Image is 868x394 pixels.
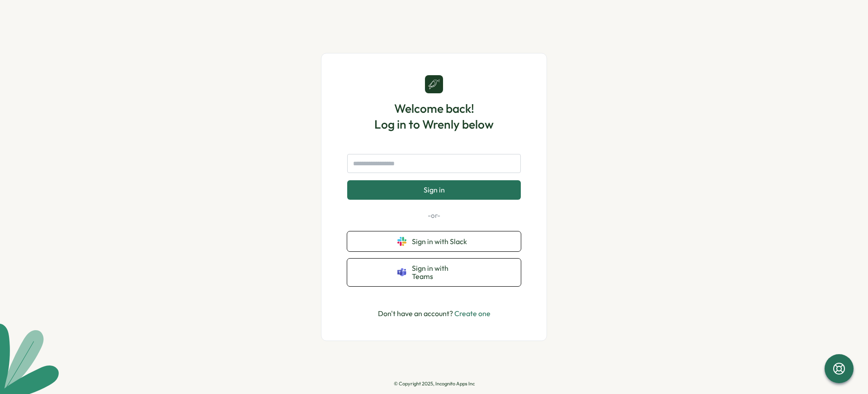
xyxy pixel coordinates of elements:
[347,211,521,221] p: -or-
[394,381,475,387] p: © Copyright 2025, Incognito Apps Inc
[347,259,521,286] button: Sign in with Teams
[424,186,445,194] span: Sign in
[347,180,521,199] button: Sign in
[454,309,491,318] a: Create one
[347,231,521,251] button: Sign in with Slack
[412,264,471,281] span: Sign in with Teams
[378,308,491,319] p: Don't have an account?
[374,101,494,132] h1: Welcome back! Log in to Wrenly below
[412,237,471,245] span: Sign in with Slack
